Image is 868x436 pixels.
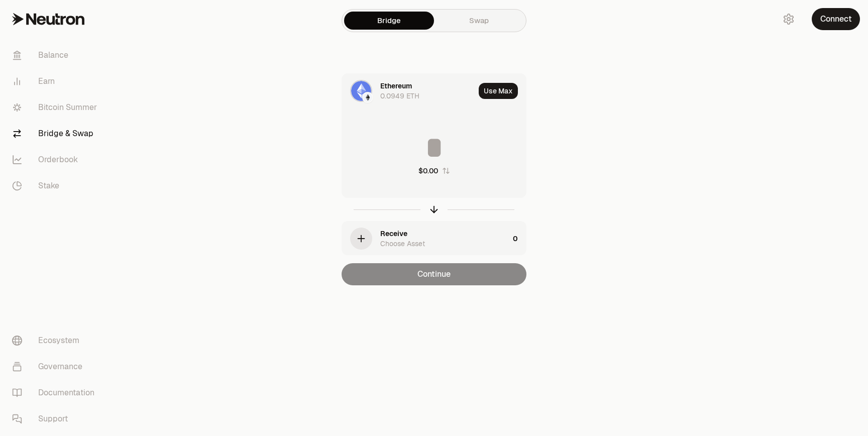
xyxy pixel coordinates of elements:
div: ReceiveChoose Asset [342,222,509,256]
div: Receive [380,229,407,239]
button: Connect [812,8,860,30]
a: Stake [4,173,108,199]
div: Choose Asset [380,239,425,249]
img: ETH Logo [351,81,371,101]
img: Ethereum Logo [363,93,372,102]
a: Orderbook [4,147,108,173]
a: Ecosystem [4,328,108,354]
button: Use Max [479,83,518,99]
div: $0.00 [418,166,438,176]
a: Governance [4,354,108,380]
a: Balance [4,42,108,68]
div: ETH LogoEthereum LogoEthereum0.0949 ETH [342,74,475,108]
a: Support [4,406,108,432]
a: Bridge [344,12,434,30]
a: Earn [4,68,108,94]
a: Bitcoin Summer [4,94,108,121]
div: Ethereum [380,81,412,91]
div: 0.0949 ETH [380,91,419,101]
a: Documentation [4,380,108,406]
button: ReceiveChoose Asset0 [342,222,526,256]
a: Bridge & Swap [4,121,108,147]
a: Swap [434,12,524,30]
div: 0 [513,222,526,256]
button: $0.00 [418,166,450,176]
